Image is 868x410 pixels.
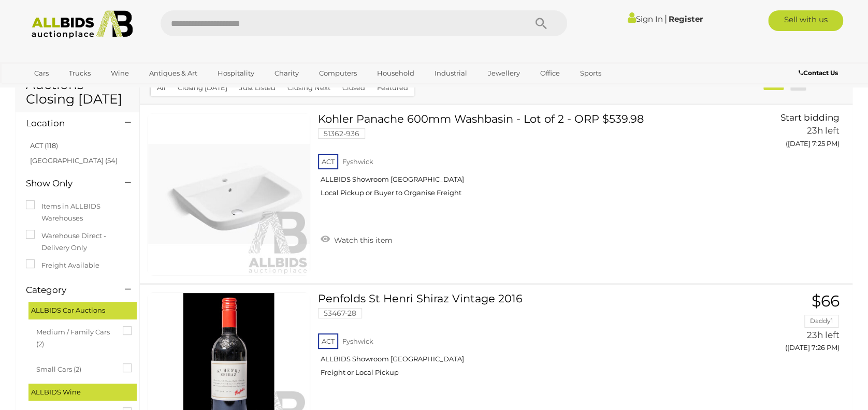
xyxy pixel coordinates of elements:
span: Medium / Family Cars (2) [36,324,114,350]
a: Antiques & Art [142,65,204,82]
span: Start bidding [780,112,840,123]
a: Industrial [428,65,474,82]
span: $66 [812,291,840,311]
div: ALLBIDS Wine [28,384,137,401]
a: Sports [573,65,607,82]
h4: Location [26,119,109,128]
label: Warehouse Direct - Delivery Only [26,230,129,254]
a: Cars [27,65,55,82]
a: Hospitality [211,65,261,82]
label: Items in ALLBIDS Warehouses [26,200,129,225]
a: [GEOGRAPHIC_DATA] [27,82,114,99]
a: Office [533,65,566,82]
a: Computers [312,65,364,82]
h1: Auctions Closing [DATE] [26,78,129,106]
label: Freight Available [26,259,99,271]
a: Kohler Panache 600mm Washbasin - Lot of 2 - ORP $539.98 51362-936 ACT Fyshwick ALLBIDS Showroom [... [326,113,726,205]
a: Start bidding 23h left ([DATE] 7:25 PM) [742,113,842,153]
b: Contact Us [799,69,838,77]
a: Penfolds St Henri Shiraz Vintage 2016 53467-28 ACT Fyshwick ALLBIDS Showroom [GEOGRAPHIC_DATA] Fr... [326,292,726,385]
a: Register [668,14,702,24]
button: All [151,80,172,96]
button: Closing Next [281,80,337,96]
button: Featured [371,80,414,96]
a: Contact Us [799,67,841,79]
a: ACT (118) [30,141,58,150]
a: Jewellery [481,65,526,82]
h4: Show Only [26,179,109,188]
div: ALLBIDS Car Auctions [28,302,137,319]
span: Watch this item [331,236,393,245]
button: Closing [DATE] [171,80,234,96]
a: Household [370,65,421,82]
a: Sell with us [768,10,843,31]
button: Closed [336,80,371,96]
a: Watch this item [318,231,395,247]
a: [GEOGRAPHIC_DATA] (54) [30,156,118,165]
a: Wine [104,65,136,82]
a: Charity [268,65,306,82]
button: Just Listed [233,80,282,96]
span: | [664,13,667,24]
a: Sign In [627,14,662,24]
button: Search [515,10,567,36]
h4: Category [26,285,109,295]
a: $66 Daddy1 23h left ([DATE] 7:26 PM) [742,292,842,357]
img: Allbids.com.au [26,10,138,39]
span: Small Cars (2) [36,361,114,375]
a: Trucks [62,65,97,82]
